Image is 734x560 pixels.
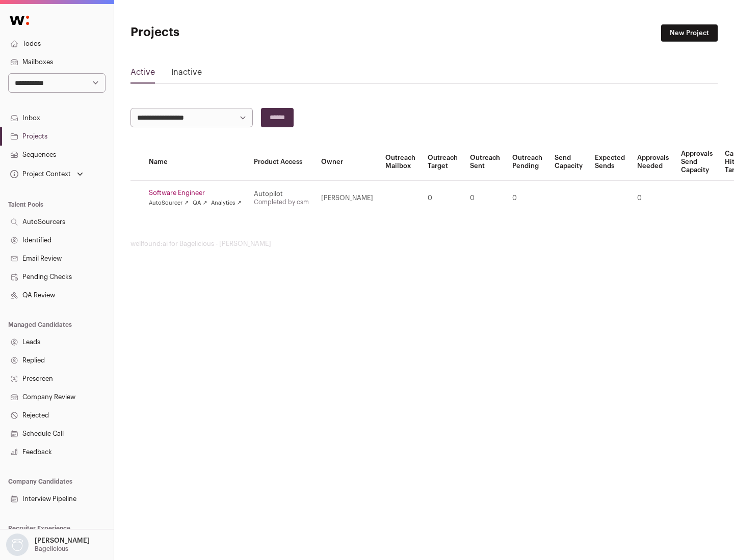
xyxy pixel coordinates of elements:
[143,144,248,181] th: Name
[149,199,189,207] a: AutoSourcer ↗
[464,181,506,216] td: 0
[248,144,315,181] th: Product Access
[422,181,464,216] td: 0
[8,170,71,178] div: Project Context
[193,199,207,207] a: QA ↗
[35,545,68,553] p: Bagelicious
[211,199,241,207] a: Analytics ↗
[315,144,379,181] th: Owner
[422,144,464,181] th: Outreach Target
[506,181,548,216] td: 0
[548,144,589,181] th: Send Capacity
[130,240,718,248] footer: wellfound:ai for Bagelicious - [PERSON_NAME]
[171,66,202,82] a: Inactive
[589,144,631,181] th: Expected Sends
[379,144,422,181] th: Outreach Mailbox
[254,190,309,198] div: Autopilot
[149,189,242,197] a: Software Engineer
[8,167,85,181] button: Open dropdown
[130,24,326,41] h1: Projects
[506,144,548,181] th: Outreach Pending
[35,537,90,545] p: [PERSON_NAME]
[315,181,379,216] td: [PERSON_NAME]
[130,66,155,82] a: Active
[4,10,35,31] img: Wellfound
[661,24,718,42] a: New Project
[254,199,309,205] a: Completed by csm
[631,181,675,216] td: 0
[675,144,719,181] th: Approvals Send Capacity
[4,534,92,556] button: Open dropdown
[631,144,675,181] th: Approvals Needed
[464,144,506,181] th: Outreach Sent
[6,534,29,556] img: nopic.png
